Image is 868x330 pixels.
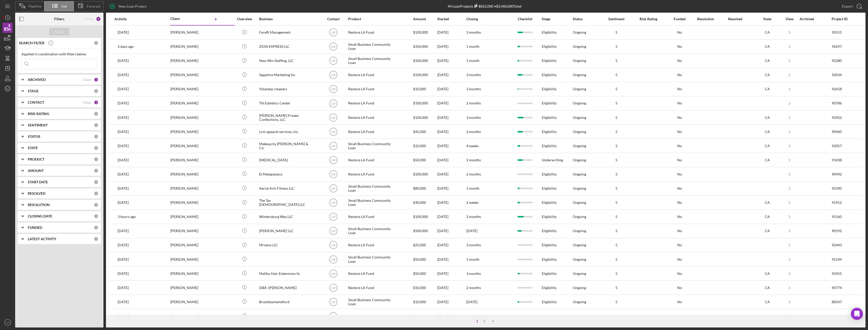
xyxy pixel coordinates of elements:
div: [PERSON_NAME] [170,196,221,209]
div: Started [437,17,460,21]
div: Restore LA Fund [348,68,399,82]
span: $25,000 [413,243,426,247]
span: $50,000 [413,257,426,261]
div: 5 [604,172,629,176]
div: Export [842,1,853,11]
div: 5 [604,130,629,134]
div: Restore LA Fund [348,210,399,224]
div: Risk Rating [636,17,661,21]
div: 0 [94,112,98,116]
div: 5 [604,186,629,190]
div: 92422 [832,111,852,124]
div: 0 [94,41,98,45]
div: State [757,17,777,21]
div: Small Business Community Loan [348,54,399,68]
time: 4 weeks [466,144,479,148]
div: Fyrefli Management [259,26,310,39]
div: [PERSON_NAME] [170,111,221,124]
div: 90942 [832,167,852,181]
div: [PERSON_NAME] [170,125,221,138]
div: Amount [413,17,432,21]
text: LW [331,45,336,49]
span: $45,000 [413,129,426,134]
div: Restore LA Fund [348,153,399,167]
div: Eligibility [542,167,566,181]
div: [DATE] [437,253,460,266]
div: Makeup by [PERSON_NAME] & Co. [259,139,310,152]
time: 2025-10-10 18:06 [118,116,129,120]
div: Ongoing [573,130,586,134]
div: 5 [604,215,629,219]
time: 2025-09-30 22:54 [118,144,129,148]
div: 0 [94,134,98,139]
time: 2025-08-30 00:11 [118,101,129,105]
div: No [668,257,691,261]
span: $100,000 [413,73,428,77]
div: No [668,186,691,190]
div: [PERSON_NAME] [170,182,221,195]
div: [DATE] [437,167,460,181]
div: 0 [94,225,98,230]
div: Closing [466,17,504,21]
span: $100,000 [413,115,428,120]
div: Archived [800,17,825,21]
time: 2025-10-04 08:12 [118,243,129,247]
div: 92380 [832,54,852,68]
div: 90786 [832,97,852,110]
time: 2 months [466,214,481,219]
div: Eligibility [542,82,566,96]
text: LW [331,173,336,176]
div: [DATE] [437,82,460,96]
div: Small Business Community Loan [348,253,399,266]
div: [DATE] [437,40,460,53]
time: 2025-09-24 19:06 [118,229,129,233]
div: [PERSON_NAME] [170,167,221,181]
div: 5 [604,116,629,120]
div: Ongoing [573,172,586,176]
div: 5 [604,229,629,233]
time: 3 months [466,30,481,34]
div: No [668,201,691,205]
div: No [668,101,691,105]
div: CA [757,59,777,63]
time: 3 months [466,73,481,77]
div: Restore LA Fund [348,97,399,110]
div: [DATE] [437,238,460,252]
div: New Win Staffing, LLC [259,54,310,68]
div: Eligibility [542,125,566,138]
b: AMOUNT [28,169,44,173]
button: New Loan Project [106,1,152,11]
b: LATEST ACTIVITY [28,237,56,241]
time: 1 month [466,257,479,261]
span: $80,000 [413,186,426,190]
b: FUNDED [28,226,42,230]
div: [DATE] [437,153,460,167]
div: [DATE] [437,210,460,224]
div: Sentiment [604,17,629,21]
time: 1 month [466,44,479,49]
div: 5 [604,59,629,63]
div: Clear [83,78,91,82]
time: 2 weeks [466,200,479,205]
div: Lcm apparel services, inc. [259,125,310,138]
b: STAGE [28,89,39,93]
div: Eligibility [542,26,566,39]
div: [PERSON_NAME] [170,40,221,53]
div: No [668,243,691,247]
div: Status [573,17,597,21]
div: [PERSON_NAME] [170,253,221,266]
time: 2025-10-09 17:57 [118,87,129,91]
div: CA [757,144,777,148]
div: No [668,87,691,91]
div: Eligibility [542,97,566,110]
time: 2 months [466,101,481,105]
div: Small Business Community Loan [348,224,399,238]
div: The Tax [DEMOGRAPHIC_DATA] LLC [259,196,310,209]
div: 5 [604,73,629,77]
text: LW [331,59,336,63]
text: LW [331,102,336,105]
div: Reset [85,17,93,21]
div: Eligibility [542,238,566,252]
div: Underwriting [542,153,566,167]
div: 0 [94,237,98,241]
